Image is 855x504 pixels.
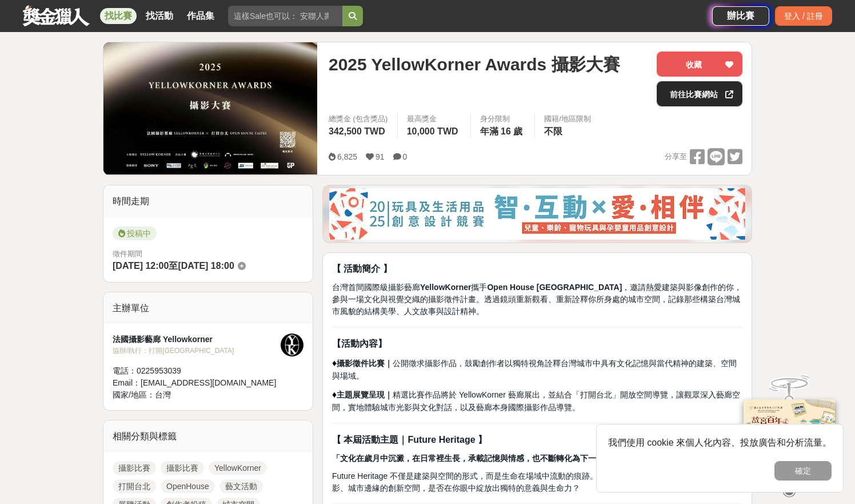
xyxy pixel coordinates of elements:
[113,227,157,240] span: 投稿中
[337,359,393,368] strong: 攝影徵件比賽｜
[332,471,734,493] span: Future Heritage 不僅是建築與空間的形式，而是生命在場域中流動的痕跡。那些看似平凡的街區轉角、老市場的光影、城市邊緣的創新空間，是否在你眼中綻放出獨特的意義與生命力？
[329,188,745,240] img: d4b53da7-80d9-4dd2-ac75-b85943ec9b32.jpg
[378,339,387,348] strong: 】
[182,8,219,24] a: 作品集
[337,390,393,399] strong: 主題展覽呈現｜
[100,8,137,24] a: 找比賽
[774,461,832,481] button: 確定
[113,261,169,271] span: [DATE] 12:00
[141,8,178,24] a: 找活動
[332,390,740,412] span: 精選比賽作品將於 YellowKorner 藝廊展出，並結合「打開台北」開放空間導覽，讓觀眾深入藝廊空間，實地體驗城市光影與文化對話，以及藝廊本身國際攝影作品導覽。
[657,81,742,106] a: 前往比賽網站
[113,365,281,377] div: 電話： 0225953039
[113,390,155,399] span: 國家/地區：
[113,249,142,258] span: 徵件期間
[480,113,526,125] div: 身分限制
[332,358,337,368] span: ♦︎
[407,126,458,136] span: 10,000 TWD
[337,152,357,161] span: 6,825
[665,148,687,165] span: 分享至
[113,346,281,356] div: 協辦/執行： 打開[GEOGRAPHIC_DATA]
[375,152,385,161] span: 91
[775,6,832,26] div: 登入 / 註冊
[219,479,263,493] a: 藝文活動
[332,339,341,348] strong: 【
[332,264,392,273] strong: 【 活動簡介 】
[712,6,769,26] a: 辦比賽
[657,51,742,77] button: 收藏
[113,479,156,493] a: 打開台北
[178,261,234,271] span: [DATE] 18:00
[169,261,178,271] span: 至
[744,398,835,474] img: 968ab78a-c8e5-4181-8f9d-94c24feca916.png
[608,438,832,447] span: 我們使用 cookie 來個人化內容、投放廣告和分析流量。
[113,377,281,389] div: Email： [EMAIL_ADDRESS][DOMAIN_NAME]
[113,461,156,475] a: 攝影比賽
[103,42,317,174] img: Cover Image
[403,152,407,161] span: 0
[420,283,471,292] strong: YellowKorner
[544,113,591,125] div: 國籍/地區限制
[155,390,171,399] span: 台灣
[161,479,215,493] a: OpenHouse
[332,283,742,316] span: 台灣首間國際級攝影藝廊 攜手 ，邀請熱愛建築與影像創作的你，參與一場文化與視覺交織的攝影徵件計畫。透過鏡頭重新觀看、重新詮釋你所身處的城市空間，記錄那些構築台灣城市風貌的結構美學、人文故事與設計精神。
[103,420,313,453] div: 相關分類與標籤
[329,126,385,136] span: 342,500 TWD
[332,390,337,399] span: ♦︎
[103,292,313,324] div: 主辦單位
[480,126,523,136] span: 年滿 16 歲
[332,359,737,380] span: 公開徵求攝影作品，鼓勵創作者以獨特視角詮釋台灣城市中具有文化記憶與當代精神的建築、空間與場域。
[103,185,313,217] div: 時間走期
[329,113,388,125] span: 總獎金 (包含獎品)
[341,339,378,348] strong: 活動內容
[113,334,281,346] div: 法國攝影藝廊 Yellowkorner
[407,113,461,125] span: 最高獎金
[332,454,660,463] strong: 「文化在歲月中沉澱，在日常裡生長，承載記憶與情感，也不斷轉化為下一段歷史的起點。」
[209,461,267,475] a: YellowKorner
[544,126,562,136] span: 不限
[332,435,487,445] strong: 【 本屆活動主題｜Future Heritage 】
[487,283,622,292] strong: Open House [GEOGRAPHIC_DATA]
[228,6,342,26] input: 這樣Sale也可以： 安聯人壽創意銷售法募集
[329,51,620,77] span: 2025 YellowKorner Awards 攝影大賽
[161,461,204,475] a: 攝影比賽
